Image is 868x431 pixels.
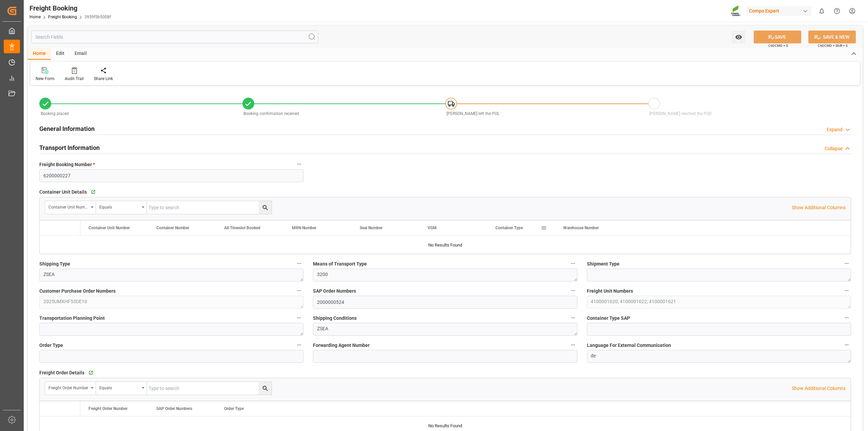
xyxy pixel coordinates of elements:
h2: General Information [39,124,95,133]
textarea: 2025UMXHF53DE10 [39,296,303,309]
div: Edit [51,48,70,60]
button: show 0 new notifications [814,3,829,19]
button: Freight Booking Number * [295,160,303,169]
div: Freight Order Number [48,383,88,391]
div: Home [28,48,51,60]
button: open menu [45,201,96,214]
input: Type to search [147,201,272,214]
button: open menu [96,382,147,395]
button: open menu [96,201,147,214]
span: Container Number [156,226,189,230]
button: SAVE & NEW [808,31,856,43]
button: SAP Order Numbers [569,286,577,295]
div: Audit Trail [65,76,84,82]
button: Shipping Type [295,259,303,268]
textarea: 3200 [313,269,577,281]
span: Freight Order Number [88,406,127,411]
button: Transportation Planning Point [295,313,303,322]
span: Booking confirmation received [243,111,299,116]
span: Ctrl/CMD + S [768,43,788,48]
div: Equals [99,383,139,391]
div: Freight Booking [29,3,111,13]
textarea: 4100001620; 4100001622; 4100001621 [587,296,851,309]
span: Container Unit Details [39,189,87,196]
span: All Timeslot Booked [224,226,260,230]
button: SAVE [754,31,801,43]
span: Shipment Type [587,260,619,268]
span: Customer Purchase Order Numbers [39,288,116,295]
button: Customer Purchase Order Numbers [295,286,303,295]
button: Compo Expert [746,4,814,17]
span: Freight Unit Numbers [587,288,633,295]
span: [PERSON_NAME] reached the POD [649,111,712,116]
span: Forwarding Agent Number [313,342,370,349]
span: Freight Booking Number [39,161,95,168]
textarea: ZSEA [39,269,303,281]
span: Freight Order Details [39,369,84,376]
span: Shipping Type [39,260,70,268]
div: Email [70,48,92,60]
button: Help Center [829,3,845,19]
div: Container Unit Number [48,202,88,210]
span: MRN Number [292,226,316,230]
span: VGM [428,226,437,230]
span: SAP Order Numbers [313,288,356,295]
span: Container Type [495,226,523,230]
button: open menu [732,31,746,43]
button: Forwarding Agent Number [569,340,577,349]
button: Order Type [295,340,303,349]
span: [PERSON_NAME] left the POL [447,111,499,116]
a: Home [29,15,41,19]
p: Show Additional Columns [792,385,846,392]
img: Screenshot%202023-09-29%20at%2010.02.21.png_1712312052.png [731,5,742,17]
span: Shipping Conditions [313,315,357,322]
span: Container Unit Number [88,226,130,230]
span: Seal Number [360,226,382,230]
span: Warehouse Number [563,226,599,230]
div: Share Link [94,76,113,82]
input: Search Fields [31,31,318,43]
span: Order Type [224,406,244,411]
button: Language For External Communication [842,340,851,349]
span: Ctrl/CMD + Shift + S [818,43,848,48]
textarea: de [587,350,851,363]
span: Means of Transport Type [313,260,367,268]
button: Freight Unit Numbers [842,286,851,295]
p: Show Additional Columns [792,204,846,211]
span: Booking placed [41,111,69,116]
button: Means of Transport Type [569,259,577,268]
div: Expand [827,126,843,133]
div: Equals [99,202,139,210]
button: Shipping Conditions [569,313,577,322]
h2: Transport Information [39,143,100,152]
div: Collapse [825,145,843,152]
span: Language For External Communication [587,342,671,349]
div: Compo Expert [746,6,811,16]
span: Order Type [39,342,63,349]
button: Shipment Type [842,259,851,268]
input: Type to search [147,382,272,395]
div: New Form [36,76,55,82]
textarea: ZSEA [313,323,577,336]
span: Transportation Planning Point [39,315,105,322]
button: search button [259,201,272,214]
span: Container Type SAP [587,315,630,322]
button: open menu [45,382,96,395]
span: SAP Order Numbers [156,406,192,411]
button: search button [259,382,272,395]
a: Freight Booking [48,15,77,19]
button: Container Type SAP [842,313,851,322]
